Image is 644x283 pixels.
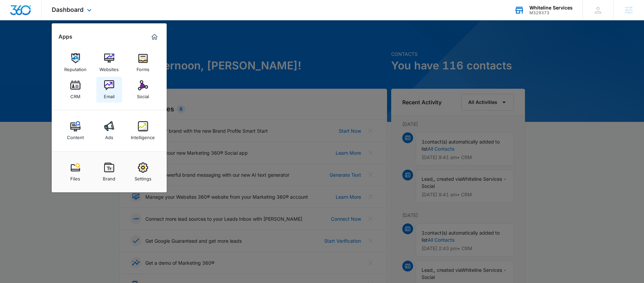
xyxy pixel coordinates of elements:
[103,173,115,181] div: Brand
[137,90,149,99] div: Social
[130,159,156,185] a: Settings
[529,10,573,15] div: account id
[105,131,113,140] div: Ads
[64,63,87,72] div: Reputation
[52,6,84,13] span: Dashboard
[99,63,119,72] div: Websites
[96,118,122,144] a: Ads
[130,50,156,75] a: Forms
[130,77,156,103] a: Social
[104,90,115,99] div: Email
[131,131,155,140] div: Intelligence
[70,173,80,181] div: Files
[70,90,80,99] div: CRM
[130,118,156,144] a: Intelligence
[58,34,72,40] h2: Apps
[63,50,88,75] a: Reputation
[96,77,122,103] a: Email
[149,31,160,42] a: Marketing 360® Dashboard
[96,50,122,75] a: Websites
[135,173,151,181] div: Settings
[67,131,84,140] div: Content
[529,5,573,10] div: account name
[63,159,88,185] a: Files
[63,118,88,144] a: Content
[137,63,149,72] div: Forms
[63,77,88,103] a: CRM
[96,159,122,185] a: Brand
